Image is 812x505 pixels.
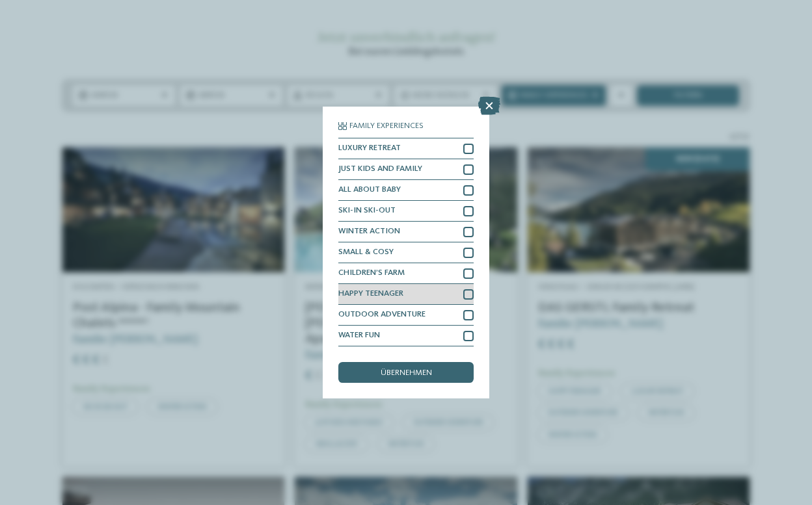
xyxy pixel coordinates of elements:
span: SMALL & COSY [338,248,394,257]
span: Family Experiences [349,122,424,131]
span: übernehmen [381,369,432,378]
span: HAPPY TEENAGER [338,290,403,298]
span: WINTER ACTION [338,227,400,236]
span: ALL ABOUT BABY [338,186,401,194]
span: JUST KIDS AND FAMILY [338,165,422,174]
span: OUTDOOR ADVENTURE [338,311,426,319]
span: LUXURY RETREAT [338,144,401,153]
span: SKI-IN SKI-OUT [338,207,396,215]
span: WATER FUN [338,331,380,340]
span: CHILDREN’S FARM [338,269,405,278]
